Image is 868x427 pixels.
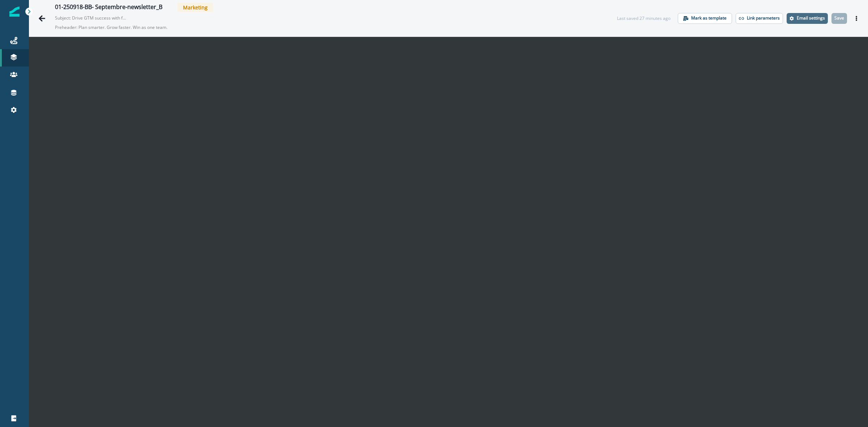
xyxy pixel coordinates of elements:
button: Save [831,13,847,24]
span: Marketing [177,3,213,12]
button: Mark as template [678,13,732,24]
button: Go back [35,11,49,26]
button: Link parameters [736,13,783,24]
div: 01-250918-BB- Septembre-newsletter_B [55,4,162,12]
p: Link parameters [747,16,780,21]
p: Subject: Drive GTM success with fresh resources for team alignment [55,12,127,21]
p: Mark as template [691,16,727,21]
button: Actions [851,13,862,24]
img: Inflection [9,7,20,17]
p: Save [834,16,844,21]
div: Last saved 27 minutes ago [617,15,671,22]
p: Preheader: Plan smarter. Grow faster. Win as one team. [55,21,236,34]
p: Email settings [797,16,825,21]
button: Settings [787,13,828,24]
